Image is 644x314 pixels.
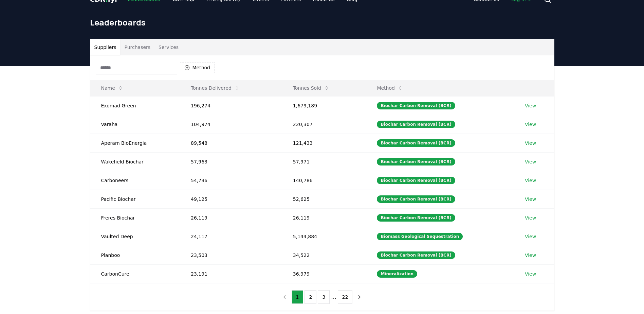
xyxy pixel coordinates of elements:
[90,39,121,55] button: Suppliers
[377,121,455,128] div: Biochar Carbon Removal (BCR)
[318,290,330,304] button: 3
[90,17,554,28] h1: Leaderboards
[377,214,455,222] div: Biochar Carbon Removal (BCR)
[305,290,316,304] button: 2
[180,171,282,190] td: 54,736
[180,62,215,73] button: Method
[282,227,366,246] td: 5,144,884
[180,264,282,283] td: 23,191
[282,171,366,190] td: 140,786
[377,233,463,240] div: Biomass Geological Sequestration
[180,134,282,152] td: 89,548
[90,208,180,227] td: Freres Biochar
[292,290,303,304] button: 1
[282,264,366,283] td: 36,979
[282,152,366,171] td: 57,971
[338,290,353,304] button: 22
[180,96,282,115] td: 196,274
[525,177,536,184] a: View
[371,81,408,95] button: Method
[525,252,536,259] a: View
[90,246,180,264] td: Planboo
[90,134,180,152] td: Aperam BioEnergia
[525,214,536,221] a: View
[90,171,180,190] td: Carboneers
[180,246,282,264] td: 23,503
[180,115,282,134] td: 104,974
[377,270,417,278] div: Mineralization
[90,227,180,246] td: Vaulted Deep
[180,152,282,171] td: 57,963
[377,195,455,203] div: Biochar Carbon Removal (BCR)
[282,115,366,134] td: 220,307
[90,96,180,115] td: Exomad Green
[331,293,336,301] li: ...
[282,134,366,152] td: 121,433
[120,39,154,55] button: Purchasers
[354,290,365,304] button: next page
[90,152,180,171] td: Wakefield Biochar
[525,196,536,203] a: View
[90,190,180,208] td: Pacific Biochar
[525,158,536,165] a: View
[377,158,455,165] div: Biochar Carbon Removal (BCR)
[525,121,536,128] a: View
[525,102,536,109] a: View
[377,102,455,109] div: Biochar Carbon Removal (BCR)
[282,190,366,208] td: 52,625
[377,251,455,259] div: Biochar Carbon Removal (BCR)
[90,115,180,134] td: Varaha
[377,177,455,184] div: Biochar Carbon Removal (BCR)
[282,96,366,115] td: 1,679,189
[180,208,282,227] td: 26,119
[185,81,245,95] button: Tonnes Delivered
[282,246,366,264] td: 34,522
[282,208,366,227] td: 26,119
[154,39,183,55] button: Services
[525,233,536,240] a: View
[180,190,282,208] td: 49,125
[96,81,129,95] button: Name
[90,264,180,283] td: CarbonCure
[377,139,455,147] div: Biochar Carbon Removal (BCR)
[288,81,335,95] button: Tonnes Sold
[525,140,536,146] a: View
[180,227,282,246] td: 24,117
[525,271,536,277] a: View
